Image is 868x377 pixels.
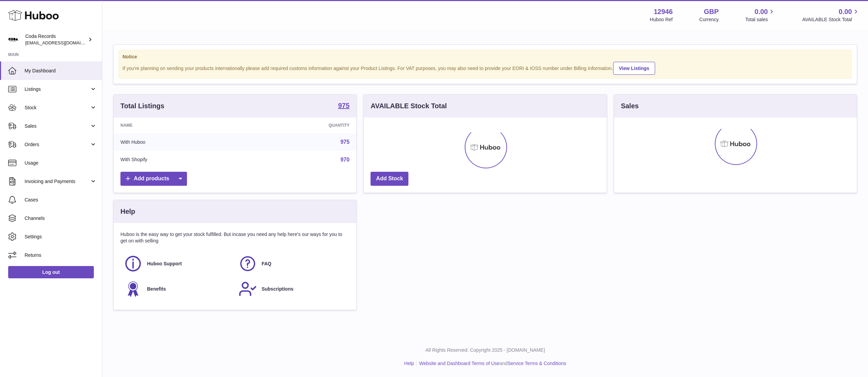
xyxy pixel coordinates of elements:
[108,347,863,353] p: All Rights Reserved. Copyright 2025 - [DOMAIN_NAME]
[699,16,719,23] div: Currency
[25,68,97,74] span: My Dashboard
[120,231,349,244] p: Huboo is the easy way to get your stock fulfilled. But incase you need any help here's our ways f...
[238,280,346,298] a: Subscriptions
[508,361,566,366] a: Service Terms & Conditions
[124,280,232,298] a: Benefits
[341,139,350,145] a: 975
[25,234,97,240] span: Settings
[613,62,655,75] a: View Listings
[238,254,346,273] a: FAQ
[122,54,848,60] strong: Notice
[122,61,848,75] div: If you're planning on sending your products internationally please add required customs informati...
[650,16,673,23] div: Huboo Ref
[25,86,90,93] span: Listings
[147,286,166,292] span: Benefits
[124,254,232,273] a: Huboo Support
[25,141,90,148] span: Orders
[25,104,90,111] span: Stock
[8,266,94,278] a: Log out
[371,172,408,186] a: Add Stock
[25,33,87,46] div: Coda Records
[25,197,97,203] span: Cases
[839,7,852,16] span: 0.00
[25,178,90,185] span: Invoicing and Payments
[114,151,245,169] td: With Shopify
[25,215,97,222] span: Channels
[417,360,566,367] li: and
[802,16,860,23] span: AVAILABLE Stock Total
[745,7,776,23] a: 0.00 Total sales
[262,261,272,267] span: FAQ
[25,252,97,259] span: Returns
[341,157,350,163] a: 970
[120,101,164,111] h3: Total Listings
[802,7,860,23] a: 0.00 AVAILABLE Stock Total
[25,123,90,129] span: Sales
[25,160,97,166] span: Usage
[147,261,182,267] span: Huboo Support
[262,286,293,292] span: Subscriptions
[621,101,639,111] h3: Sales
[25,40,100,45] span: [EMAIL_ADDRESS][DOMAIN_NAME]
[114,117,245,133] th: Name
[654,7,673,16] strong: 12946
[755,7,768,16] span: 0.00
[114,133,245,151] td: With Huboo
[704,7,719,16] strong: GBP
[245,117,357,133] th: Quantity
[120,207,135,216] h3: Help
[745,16,776,23] span: Total sales
[8,34,18,45] img: haz@pcatmedia.com
[371,101,447,111] h3: AVAILABLE Stock Total
[338,102,349,110] a: 975
[419,361,500,366] a: Website and Dashboard Terms of Use
[120,172,187,186] a: Add products
[338,102,349,109] strong: 975
[404,361,414,366] a: Help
